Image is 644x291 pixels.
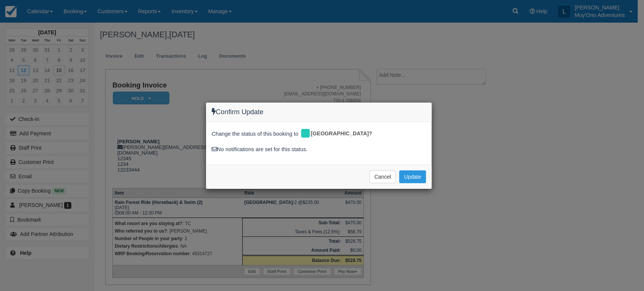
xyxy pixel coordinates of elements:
[369,170,396,183] button: Cancel
[212,145,426,153] div: No notifications are set for this status.
[212,108,426,116] h4: Confirm Update
[399,170,426,183] button: Update
[212,130,298,140] span: Change the status of this booking to
[300,128,378,140] div: [GEOGRAPHIC_DATA]?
